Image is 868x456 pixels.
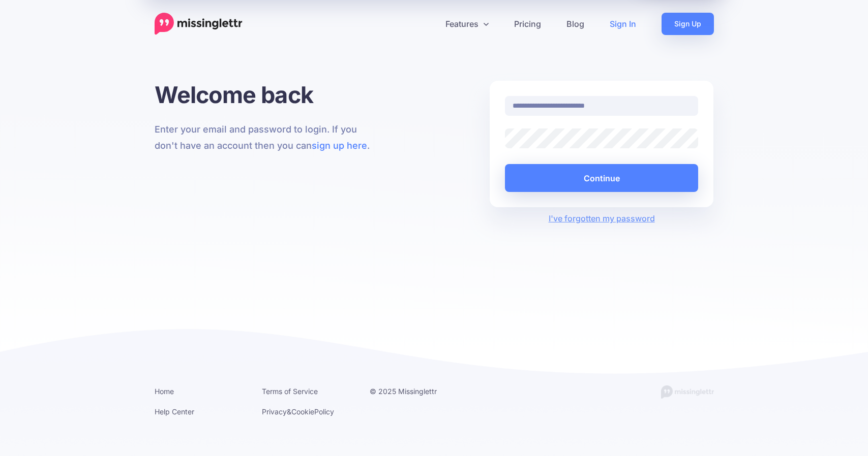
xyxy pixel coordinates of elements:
[501,13,554,35] a: Pricing
[433,13,501,35] a: Features
[370,385,462,398] li: © 2025 Missinglettr
[262,405,354,418] li: & Policy
[505,164,699,192] button: Continue
[662,13,714,35] a: Sign Up
[155,121,379,154] p: Enter your email and password to login. If you don't have an account then you can .
[262,407,287,416] a: Privacy
[554,13,597,35] a: Blog
[155,387,174,396] a: Home
[597,13,649,35] a: Sign In
[155,81,379,109] h1: Welcome back
[262,387,318,396] a: Terms of Service
[155,407,194,416] a: Help Center
[291,407,314,416] a: Cookie
[549,213,655,223] a: I've forgotten my password
[312,140,367,151] a: sign up here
